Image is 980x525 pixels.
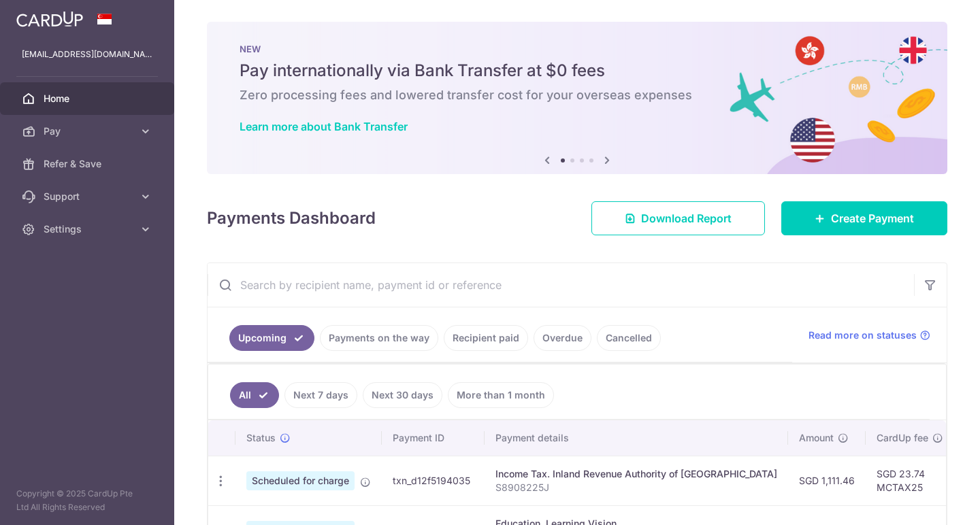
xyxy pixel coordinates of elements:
h5: Pay internationally via Bank Transfer at $0 fees [240,60,915,82]
span: Amount [799,431,834,445]
a: Upcoming [229,325,314,351]
span: Status [246,431,276,445]
span: Read more on statuses [808,328,917,342]
p: NEW [240,44,915,54]
a: Create Payment [781,201,947,235]
h4: Payments Dashboard [207,206,376,231]
a: Read more on statuses [808,328,930,342]
td: txn_d12f5194035 [382,456,485,505]
td: SGD 1,111.46 [788,456,866,505]
h6: Zero processing fees and lowered transfer cost for your overseas expenses [240,87,915,103]
span: Scheduled for charge [246,471,355,490]
a: Learn more about Bank Transfer [240,120,408,133]
a: Download Report [591,201,765,235]
img: CardUp [16,11,83,27]
a: Overdue [534,325,591,351]
td: SGD 23.74 MCTAX25 [866,456,954,505]
p: [EMAIL_ADDRESS][DOMAIN_NAME] [22,48,152,61]
a: Next 30 days [363,382,442,408]
span: Refer & Save [44,157,133,171]
th: Payment ID [382,420,485,456]
a: Recipient paid [444,325,528,351]
a: Payments on the way [320,325,438,351]
span: Home [44,92,133,105]
a: Cancelled [597,325,661,351]
a: All [230,382,279,408]
div: Income Tax. Inland Revenue Authority of [GEOGRAPHIC_DATA] [495,467,777,481]
span: Settings [44,222,133,236]
a: More than 1 month [448,382,554,408]
th: Payment details [485,420,788,456]
img: Bank transfer banner [207,22,947,174]
p: S8908225J [495,481,777,494]
span: CardUp fee [877,431,928,445]
input: Search by recipient name, payment id or reference [208,263,914,307]
span: Create Payment [831,210,914,226]
a: Next 7 days [284,382,357,408]
span: Pay [44,124,133,138]
span: Download Report [641,210,732,226]
span: Support [44,190,133,203]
